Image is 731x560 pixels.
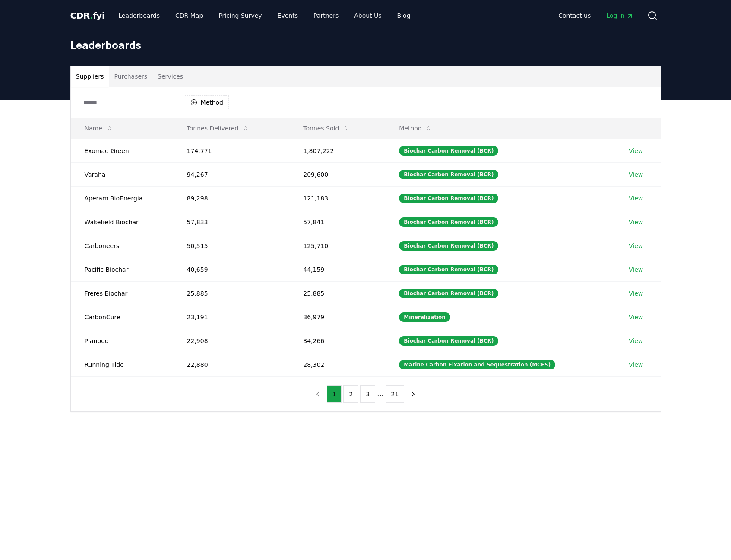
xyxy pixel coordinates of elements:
[71,281,173,305] td: Freres Biochar
[71,258,173,281] td: Pacific Biochar
[360,385,375,403] button: 3
[71,186,173,210] td: Aperam BioEnergia
[289,258,385,281] td: 44,159
[289,139,385,162] td: 1,807,222
[71,162,173,186] td: Varaha
[551,8,640,23] nav: Main
[399,336,498,346] div: Biochar Carbon Removal (BCR)
[386,385,405,403] button: 21
[70,10,105,21] span: CDR fyi
[629,265,643,274] a: View
[392,120,439,137] button: Method
[629,313,643,321] a: View
[70,10,105,22] a: CDR.fyi
[173,305,290,329] td: 23,191
[399,241,498,251] div: Biochar Carbon Removal (BCR)
[629,242,643,250] a: View
[629,170,643,179] a: View
[71,353,173,376] td: Running Tide
[629,289,643,298] a: View
[606,11,633,20] span: Log in
[71,305,173,329] td: CarbonCure
[152,66,188,87] button: Services
[289,234,385,258] td: 125,710
[343,385,358,403] button: 2
[289,281,385,305] td: 25,885
[406,385,421,403] button: next page
[71,139,173,162] td: Exomad Green
[289,329,385,353] td: 34,266
[111,8,167,23] a: Leaderboards
[629,146,643,155] a: View
[71,66,109,87] button: Suppliers
[78,120,120,137] button: Name
[390,8,418,23] a: Blog
[599,8,640,23] a: Log in
[399,289,498,298] div: Biochar Carbon Removal (BCR)
[173,210,290,234] td: 57,833
[111,8,417,23] nav: Main
[377,389,383,399] li: ...
[109,66,152,87] button: Purchasers
[173,329,290,353] td: 22,908
[629,218,643,226] a: View
[289,305,385,329] td: 36,979
[399,265,498,274] div: Biochar Carbon Removal (BCR)
[289,162,385,186] td: 209,600
[289,210,385,234] td: 57,841
[180,120,256,137] button: Tonnes Delivered
[212,8,269,23] a: Pricing Survey
[71,234,173,258] td: Carboneers
[296,120,356,137] button: Tonnes Sold
[629,194,643,203] a: View
[173,186,290,210] td: 89,298
[399,146,498,156] div: Biochar Carbon Removal (BCR)
[271,8,305,23] a: Events
[347,8,388,23] a: About Us
[399,194,498,203] div: Biochar Carbon Removal (BCR)
[173,139,290,162] td: 174,771
[289,353,385,376] td: 28,302
[173,281,290,305] td: 25,885
[399,217,498,227] div: Biochar Carbon Removal (BCR)
[173,353,290,376] td: 22,880
[629,337,643,345] a: View
[551,8,598,23] a: Contact us
[70,38,661,52] h1: Leaderboards
[185,95,229,109] button: Method
[173,234,290,258] td: 50,515
[71,329,173,353] td: Planboo
[173,258,290,281] td: 40,659
[168,8,210,23] a: CDR Map
[289,186,385,210] td: 121,183
[71,210,173,234] td: Wakefield Biochar
[173,162,290,186] td: 94,267
[629,360,643,369] a: View
[327,385,342,403] button: 1
[399,312,450,322] div: Mineralization
[307,8,345,23] a: Partners
[90,10,93,21] span: .
[399,360,555,369] div: Marine Carbon Fixation and Sequestration (MCFS)
[399,170,498,179] div: Biochar Carbon Removal (BCR)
